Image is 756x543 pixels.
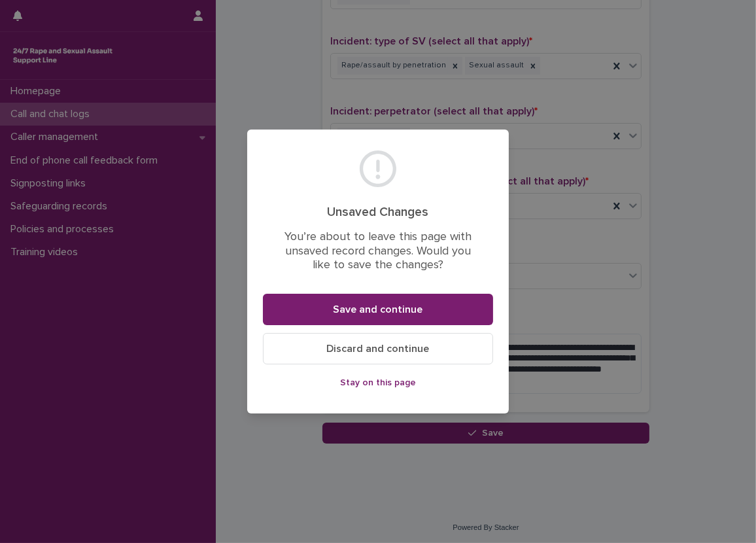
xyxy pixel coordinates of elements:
h2: Unsaved Changes [279,205,477,220]
button: Stay on this page [263,372,493,393]
button: Discard and continue [263,333,493,364]
span: Save and continue [334,304,423,315]
span: Discard and continue [327,343,430,354]
p: You’re about to leave this page with unsaved record changes. Would you like to save the changes? [279,230,477,273]
span: Stay on this page [340,378,416,387]
button: Save and continue [263,294,493,325]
